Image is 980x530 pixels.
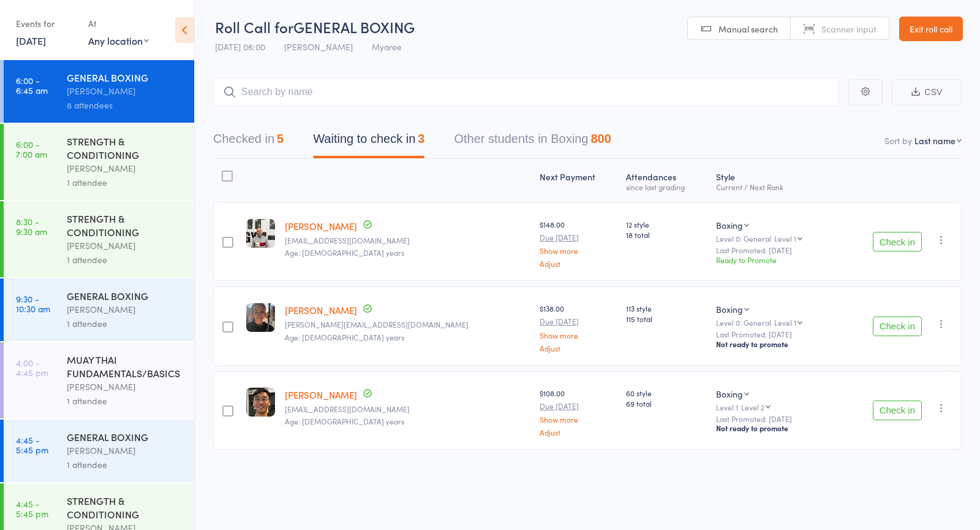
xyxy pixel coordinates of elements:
a: 4:45 -5:45 pmGENERAL BOXING[PERSON_NAME]1 attendee [4,420,194,482]
div: GENERAL BOXING [67,289,184,302]
small: Last Promoted: [DATE] [716,330,833,339]
div: GENERAL BOXING [67,71,184,84]
small: Last Promoted: [DATE] [716,415,833,423]
div: Ready to Promote [716,255,833,265]
button: Check in [873,232,922,252]
span: Scanner input [821,23,876,35]
a: [PERSON_NAME] [285,304,357,317]
div: STRENGTH & CONDITIONING [67,134,184,161]
a: Show more [540,331,616,339]
div: Style [711,164,838,197]
a: Show more [540,415,616,423]
small: Robertdavidson1993@hotmail.com [285,236,530,245]
time: 4:45 - 5:45 pm [16,499,48,518]
div: 1 attendee [67,253,184,267]
a: Exit roll call [899,17,963,41]
span: Myaree [372,40,402,53]
button: Waiting to check in3 [313,126,424,158]
a: Adjust [540,428,616,436]
span: 113 style [626,303,706,313]
div: STRENGTH & CONDITIONING [67,212,184,239]
span: [PERSON_NAME] [284,40,353,53]
span: [DATE] 06:00 [215,40,265,53]
div: Boxing [716,303,743,315]
a: Adjust [540,344,616,352]
small: Due [DATE] [540,317,616,326]
div: [PERSON_NAME] [67,161,184,175]
button: Other students in Boxing800 [454,126,611,158]
small: tyan80@gmail.com [285,405,530,413]
div: Not ready to promote [716,339,833,349]
label: Sort by [884,134,912,147]
button: Check in [873,317,922,336]
div: Boxing [716,388,743,400]
span: Age: [DEMOGRAPHIC_DATA] years [285,332,404,342]
small: Due [DATE] [540,402,616,410]
div: Level 1 [774,234,796,242]
div: 1 attendee [67,458,184,472]
div: Current / Next Rank [716,183,833,191]
small: Last Promoted: [DATE] [716,246,833,255]
span: Manual search [718,23,778,35]
time: 4:00 - 4:45 pm [16,358,48,377]
div: STRENGTH & CONDITIONING [67,494,184,521]
div: Any location [88,34,149,47]
div: Level 0: General [716,318,833,326]
img: image1754953509.png [246,219,275,248]
span: 18 total [626,229,706,240]
a: Adjust [540,259,616,267]
div: GENERAL BOXING [67,430,184,444]
button: Check in [873,401,922,420]
div: Boxing [716,219,743,231]
div: 5 [277,132,284,145]
span: 60 style [626,388,706,398]
small: alessandra.ysarod@gmail.com [285,320,530,329]
span: Age: [DEMOGRAPHIC_DATA] years [285,247,404,258]
img: image1681250433.png [246,388,275,417]
a: [PERSON_NAME] [285,388,357,401]
div: 3 [418,132,424,145]
a: 6:00 -7:00 amSTRENGTH & CONDITIONING[PERSON_NAME]1 attendee [4,124,194,200]
img: image1737169642.png [246,303,275,332]
time: 9:30 - 10:30 am [16,294,50,313]
div: MUAY THAI FUNDAMENTALS/BASICS [67,353,184,380]
div: [PERSON_NAME] [67,444,184,458]
button: Checked in5 [213,126,284,158]
div: $148.00 [540,219,616,267]
div: Next Payment [535,164,621,197]
span: Age: [DEMOGRAPHIC_DATA] years [285,416,404,426]
div: 800 [590,132,611,145]
div: since last grading [626,183,706,191]
div: Last name [914,134,956,147]
div: [PERSON_NAME] [67,239,184,253]
a: 8:30 -9:30 amSTRENGTH & CONDITIONING[PERSON_NAME]1 attendee [4,201,194,277]
a: 6:00 -6:45 amGENERAL BOXING[PERSON_NAME]8 attendees [4,60,194,123]
span: GENERAL BOXING [293,17,415,37]
div: Not ready to promote [716,423,833,433]
div: $108.00 [540,388,616,436]
div: Events for [16,13,76,34]
div: Level 1 [716,403,833,411]
div: 1 attendee [67,394,184,408]
div: Level 1 [774,318,796,326]
span: 69 total [626,398,706,409]
a: Show more [540,247,616,255]
div: [PERSON_NAME] [67,302,184,317]
time: 8:30 - 9:30 am [16,217,47,236]
div: $138.00 [540,303,616,351]
button: CSV [892,79,962,106]
time: 4:45 - 5:45 pm [16,435,48,455]
time: 6:00 - 7:00 am [16,139,47,159]
a: 9:30 -10:30 amGENERAL BOXING[PERSON_NAME]1 attendee [4,278,194,341]
small: Due [DATE] [540,233,616,242]
span: 12 style [626,219,706,229]
input: Search by name [213,78,839,106]
div: 1 attendee [67,175,184,190]
div: Level 2 [741,403,764,411]
span: Roll Call for [215,17,293,37]
div: At [88,13,149,34]
a: 4:00 -4:45 pmMUAY THAI FUNDAMENTALS/BASICS[PERSON_NAME]1 attendee [4,342,194,418]
div: 1 attendee [67,317,184,331]
div: [PERSON_NAME] [67,380,184,394]
div: Level 0: General [716,234,833,242]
